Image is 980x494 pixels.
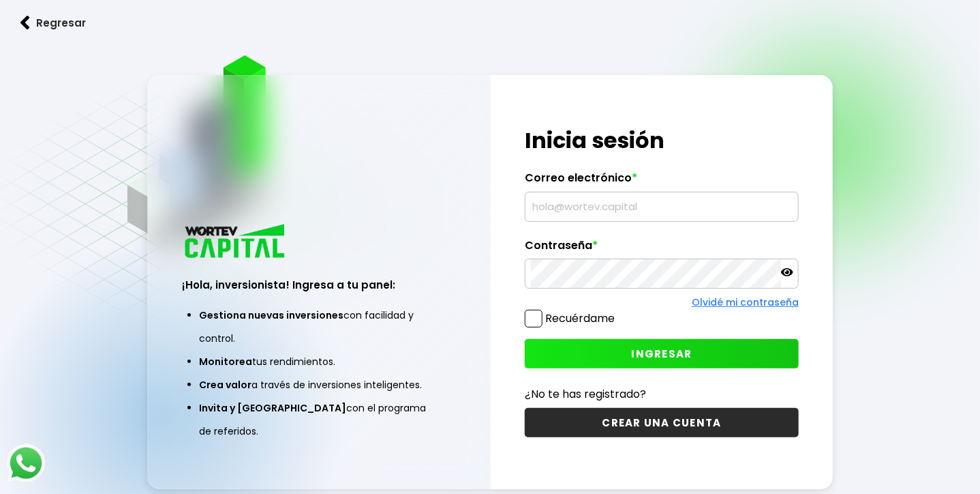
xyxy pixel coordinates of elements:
span: Crea valor [199,378,251,392]
label: Correo electrónico [525,171,799,192]
li: tus rendimientos. [199,350,439,373]
img: flecha izquierda [20,16,30,30]
li: con el programa de referidos. [199,396,439,443]
img: logos_whatsapp-icon.242b2217.svg [7,444,45,482]
button: INGRESAR [525,339,799,368]
span: Monitorea [199,355,252,368]
a: Olvidé mi contraseña [692,295,799,309]
input: hola@wortev.capital [531,192,793,221]
li: a través de inversiones inteligentes. [199,373,439,396]
a: ¿No te has registrado?CREAR UNA CUENTA [525,386,799,437]
label: Contraseña [525,239,799,259]
h1: Inicia sesión [525,124,799,157]
li: con facilidad y control. [199,304,439,350]
p: ¿No te has registrado? [525,386,799,403]
label: Recuérdame [545,310,615,326]
button: CREAR UNA CUENTA [525,408,799,437]
h3: ¡Hola, inversionista! Ingresa a tu panel: [182,277,456,293]
span: Invita y [GEOGRAPHIC_DATA] [199,401,346,415]
span: Gestiona nuevas inversiones [199,308,343,322]
span: INGRESAR [632,347,692,361]
img: logo_wortev_capital [182,222,290,263]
